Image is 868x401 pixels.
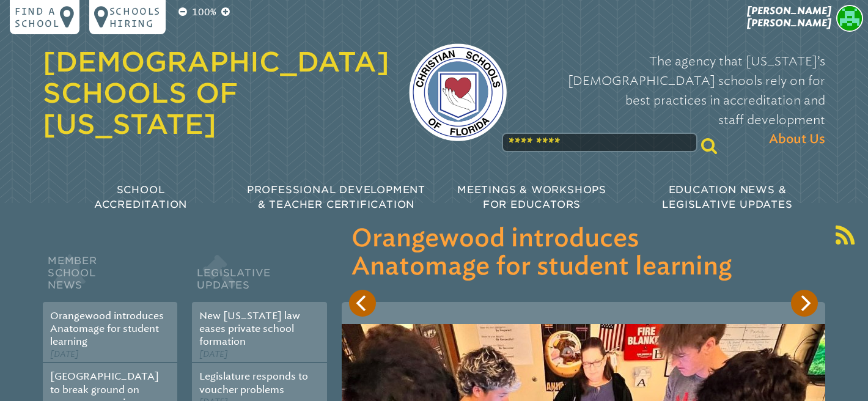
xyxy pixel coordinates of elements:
[457,184,606,210] span: Meetings & Workshops for Educators
[247,184,425,210] span: Professional Development & Teacher Certification
[409,43,507,141] img: csf-logo-web-colors.png
[15,5,60,29] p: Find a school
[189,5,219,20] p: 100%
[43,46,389,140] a: [DEMOGRAPHIC_DATA] Schools of [US_STATE]
[199,310,300,348] a: New [US_STATE] law eases private school formation
[769,130,825,149] span: About Us
[836,5,863,32] img: b51225e5ec67250a586406fc43aa8898
[791,290,818,317] button: Next
[349,290,376,317] button: Previous
[192,252,326,302] h2: Legislative Updates
[199,349,228,359] span: [DATE]
[662,184,792,210] span: Education News & Legislative Updates
[43,252,177,302] h2: Member School News
[50,310,164,348] a: Orangewood introduces Anatomage for student learning
[526,51,825,149] p: The agency that [US_STATE]’s [DEMOGRAPHIC_DATA] schools rely on for best practices in accreditati...
[94,184,187,210] span: School Accreditation
[109,5,161,29] p: Schools Hiring
[351,225,815,281] h3: Orangewood introduces Anatomage for student learning
[199,370,308,395] a: Legislature responds to voucher problems
[747,5,831,29] span: [PERSON_NAME] [PERSON_NAME]
[50,349,79,359] span: [DATE]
